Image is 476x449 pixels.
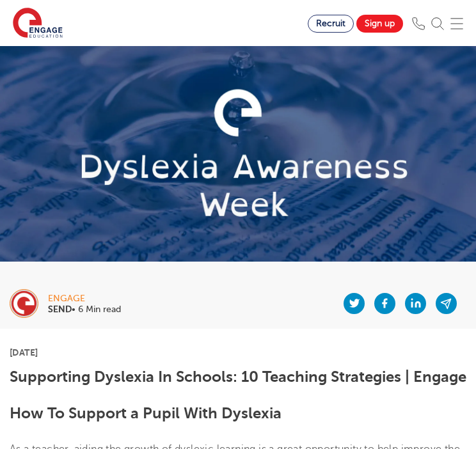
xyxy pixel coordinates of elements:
div: engage [48,294,121,303]
b: How To Support a Pupil With Dyslexia [10,404,282,422]
a: Recruit [308,15,354,33]
img: Phone [412,17,425,30]
b: SEND [48,304,72,314]
img: Search [431,17,444,30]
span: Recruit [316,19,345,28]
img: Engage Education [13,8,63,40]
p: • 6 Min read [48,305,121,314]
p: [DATE] [10,348,466,357]
a: Sign up [356,15,403,33]
h1: Supporting Dyslexia In Schools: 10 Teaching Strategies | Engage [10,368,466,385]
img: Mobile Menu [450,17,463,30]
